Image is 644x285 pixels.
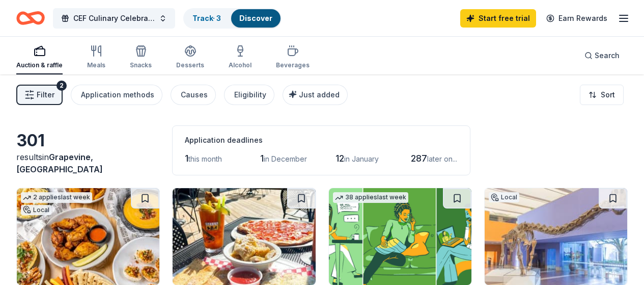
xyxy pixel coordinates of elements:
img: Image for Slices Pizzeria [173,188,315,285]
div: Application deadlines [185,134,458,146]
span: later on... [427,154,457,163]
button: CEF Culinary Celebration [53,8,175,29]
div: Snacks [130,61,152,69]
a: Earn Rewards [540,9,613,28]
a: Home [16,6,45,30]
button: Sort [580,85,624,105]
span: Filter [37,89,54,101]
div: Application methods [81,89,154,101]
span: Grapevine, [GEOGRAPHIC_DATA] [16,152,103,174]
button: Application methods [71,85,162,105]
a: Discover [239,14,272,22]
img: Image for BetterHelp Social Impact [329,188,471,285]
button: Search [576,45,628,66]
span: Sort [601,89,615,101]
button: Alcohol [229,41,251,74]
button: Filter2 [16,85,63,105]
div: results [16,151,160,175]
div: Auction & raffle [16,61,63,69]
span: Search [595,49,620,62]
a: Track· 3 [192,14,221,22]
span: this month [188,154,222,163]
div: Local [21,205,51,215]
button: Track· 3Discover [183,8,282,29]
button: Auction & raffle [16,41,63,74]
button: Just added [283,85,348,105]
button: Snacks [130,41,152,74]
span: 12 [335,153,344,164]
span: CEF Culinary Celebration [73,12,155,24]
div: Eligibility [234,89,266,101]
span: 1 [185,153,188,164]
button: Meals [87,41,105,74]
div: 2 [57,81,67,91]
button: Desserts [176,41,204,74]
button: Eligibility [224,85,274,105]
div: Beverages [276,61,310,69]
div: 2 applies last week [21,192,92,203]
span: in December [264,154,307,163]
div: 301 [16,131,160,151]
div: Desserts [176,61,204,69]
img: Image for Chicken N Pickle (Grand Prairie) [17,188,159,285]
div: Local [489,192,519,202]
div: Causes [181,89,208,101]
span: in [16,152,103,174]
span: in January [344,154,379,163]
span: 287 [411,153,427,164]
div: Alcohol [229,61,251,69]
div: 38 applies last week [333,192,408,203]
span: Just added [299,90,340,99]
button: Causes [171,85,216,105]
img: Image for Fort Worth Museum of Science and History [485,188,627,285]
div: Meals [87,61,105,69]
button: Beverages [276,41,310,74]
span: 1 [260,153,264,164]
a: Start free trial [460,9,536,28]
